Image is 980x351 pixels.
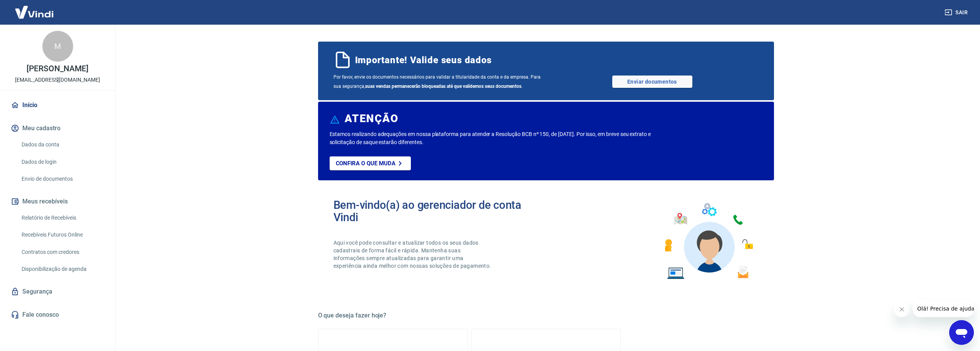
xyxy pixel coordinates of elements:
[18,137,106,153] a: Dados da conta
[9,0,59,24] img: Vindi
[27,65,88,73] p: [PERSON_NAME]
[18,261,106,277] a: Disponibilização de agenda
[365,84,521,89] b: suas vendas permanecerão bloqueadas até que validemos seus documentos
[658,199,759,284] img: Imagem de um avatar masculino com diversos icones exemplificando as funcionalidades do gerenciado...
[894,302,910,317] iframe: Fechar mensagem
[333,199,546,223] h2: Bem-vindo(a) ao gerenciador de conta Vindi
[330,130,676,146] p: Estamos realizando adequações em nossa plataforma para atender a Resolução BCB nº 150, de [DATE]....
[336,160,395,167] p: Confira o que muda
[330,156,411,170] a: Confira o que muda
[943,5,971,20] button: Sair
[9,120,106,137] button: Meu cadastro
[18,154,106,170] a: Dados de login
[15,76,100,84] p: [EMAIL_ADDRESS][DOMAIN_NAME]
[333,239,493,270] p: Aqui você pode consultar e atualizar todos os seus dados cadastrais de forma fácil e rápida. Mant...
[5,5,65,12] span: Olá! Precisa de ajuda?
[345,115,398,123] h6: ATENÇÃO
[9,306,106,323] a: Fale conosco
[333,72,546,91] span: Por favor, envie os documentos necessários para validar a titularidade da conta e da empresa. Par...
[318,312,774,319] h5: O que deseja fazer hoje?
[355,54,492,66] span: Importante! Valide seus dados
[18,210,106,226] a: Relatório de Recebíveis
[949,320,974,345] iframe: Botão para abrir a janela de mensagens
[18,171,106,187] a: Envio de documentos
[9,283,106,300] a: Segurança
[612,76,692,88] a: Enviar documentos
[18,244,106,260] a: Contratos com credores
[9,193,106,210] button: Meus recebíveis
[42,31,73,62] div: M
[9,97,106,114] a: Início
[913,300,974,317] iframe: Mensagem da empresa
[18,227,106,243] a: Recebíveis Futuros Online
